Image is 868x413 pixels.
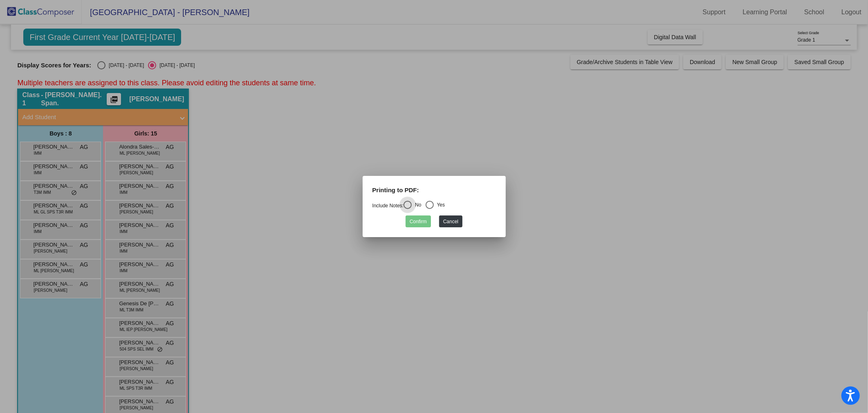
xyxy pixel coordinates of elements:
[406,215,431,227] button: Confirm
[439,215,462,227] button: Cancel
[372,186,419,195] label: Printing to PDF:
[372,203,445,209] mat-radio-group: Select an option
[412,201,421,209] div: No
[372,203,404,209] a: Include Notes:
[434,201,445,209] div: Yes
